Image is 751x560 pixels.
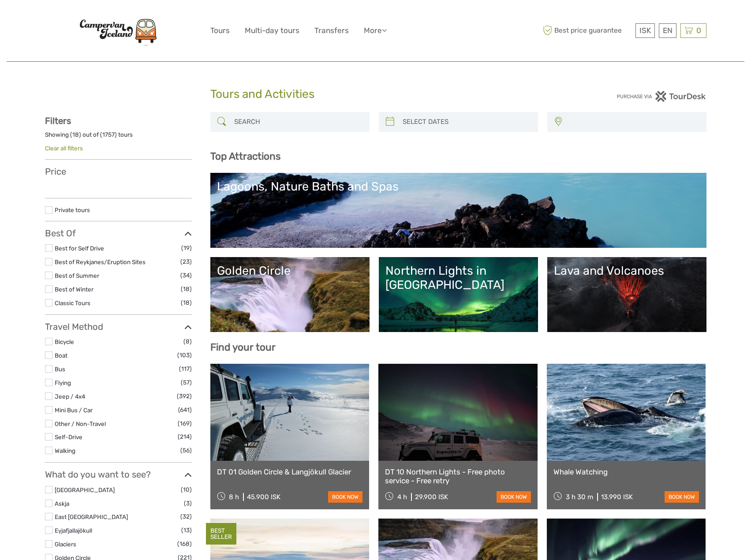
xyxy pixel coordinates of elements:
[55,258,146,265] a: Best of Reykjanes/Eruption Sites
[45,228,192,239] h3: Best Of
[217,264,363,325] a: Golden Circle
[206,523,236,545] div: BEST SELLER
[397,493,407,501] span: 4 h
[55,486,115,493] a: [GEOGRAPHIC_DATA]
[55,245,104,252] a: Best for Self Drive
[55,420,106,427] a: Other / Non-Travel
[399,114,534,130] input: SELECT DATES
[55,541,76,548] a: Glaciers
[217,179,700,194] div: Lagoons, Nature Baths and Spas
[181,377,192,388] span: (57)
[554,264,700,278] div: Lava and Volcanoes
[210,87,541,101] h1: Tours and Activities
[210,24,230,37] a: Tours
[210,341,276,353] b: Find your tour
[55,286,93,293] a: Best of Winter
[181,525,192,535] span: (13)
[541,23,633,38] span: Best price guarantee
[497,491,531,503] a: book now
[55,206,90,213] a: Private tours
[55,500,69,507] a: Askja
[181,298,192,308] span: (18)
[55,338,74,345] a: Bicycle
[415,493,448,501] div: 29.900 ISK
[616,91,706,102] img: PurchaseViaTourDesk.png
[177,539,192,549] span: (168)
[180,257,192,267] span: (23)
[554,264,700,325] a: Lava and Volcanoes
[55,366,65,373] a: Bus
[178,405,192,415] span: (641)
[180,511,192,522] span: (32)
[45,145,83,152] a: Clear all filters
[178,418,192,429] span: (169)
[55,379,71,386] a: Flying
[45,131,192,144] div: Showing ( ) out of ( ) tours
[210,150,280,162] b: Top Attractions
[45,469,192,480] h3: What do you want to see?
[70,12,167,49] img: Scandinavian Travel
[245,24,299,37] a: Multi-day tours
[181,485,192,495] span: (10)
[665,491,699,503] a: book now
[217,467,363,476] a: DT 01 Golden Circle & Langjökull Glacier
[177,350,192,360] span: (103)
[231,114,365,130] input: SEARCH
[217,179,700,241] a: Lagoons, Nature Baths and Spas
[55,447,75,454] a: Walking
[553,467,699,476] a: Whale Watching
[229,493,239,501] span: 8 h
[217,264,363,278] div: Golden Circle
[181,284,192,294] span: (18)
[385,264,531,292] div: Northern Lights in [GEOGRAPHIC_DATA]
[55,433,82,441] a: Self-Drive
[55,393,85,400] a: Jeep / 4x4
[177,391,192,401] span: (392)
[385,264,531,325] a: Northern Lights in [GEOGRAPHIC_DATA]
[55,527,92,534] a: Eyjafjallajökull
[55,272,99,279] a: Best of Summer
[183,336,192,347] span: (8)
[55,513,128,520] a: East [GEOGRAPHIC_DATA]
[181,243,192,253] span: (19)
[55,407,93,414] a: Mini Bus / Car
[695,26,702,35] span: 0
[601,493,633,501] div: 13.990 ISK
[364,24,387,37] a: More
[180,445,192,455] span: (56)
[72,131,79,139] label: 18
[55,352,67,359] a: Boat
[659,23,676,38] div: EN
[328,491,362,503] a: book now
[45,166,192,177] h3: Price
[184,498,192,508] span: (3)
[102,131,115,139] label: 1757
[179,364,192,374] span: (117)
[314,24,349,37] a: Transfers
[566,493,593,501] span: 3 h 30 m
[247,493,280,501] div: 45.900 ISK
[55,299,90,306] a: Classic Tours
[178,432,192,442] span: (214)
[45,116,71,126] strong: Filters
[45,321,192,332] h3: Travel Method
[180,270,192,280] span: (34)
[385,467,531,485] a: DT 10 Northern Lights - Free photo service - Free retry
[639,26,651,35] span: ISK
